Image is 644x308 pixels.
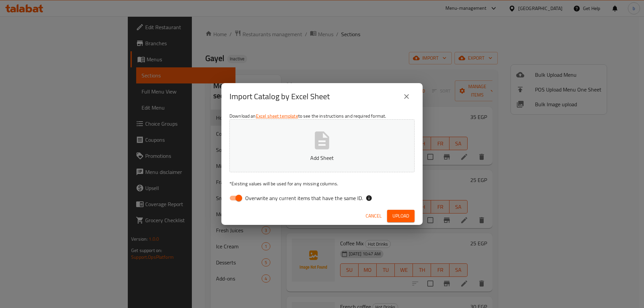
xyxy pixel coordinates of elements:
[229,119,415,172] button: Add Sheet
[366,212,382,220] span: Cancel
[229,180,415,187] p: Existing values will be used for any missing columns.
[387,210,415,222] button: Upload
[392,212,409,220] span: Upload
[366,195,372,201] svg: If the overwrite option isn't selected, then the items that match an existing ID will be ignored ...
[256,112,298,120] a: Excel sheet template
[245,194,363,202] span: Overwrite any current items that have the same ID.
[398,88,415,105] button: close
[221,110,423,207] div: Download an to see the instructions and required format.
[240,154,404,162] p: Add Sheet
[363,210,384,222] button: Cancel
[229,91,330,102] h2: Import Catalog by Excel Sheet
